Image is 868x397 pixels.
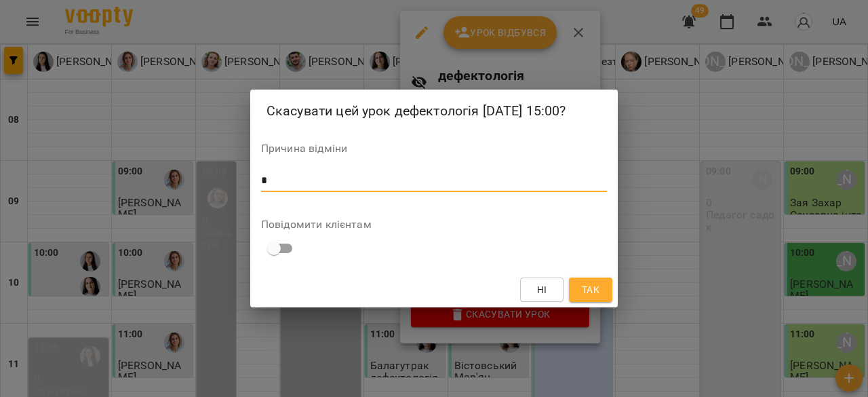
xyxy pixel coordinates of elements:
button: Ні [520,278,564,302]
label: Повідомити клієнтам [261,219,607,230]
span: Так [582,282,599,298]
h2: Скасувати цей урок дефектологія [DATE] 15:00? [267,100,601,121]
span: Ні [537,282,547,298]
label: Причина відміни [261,143,607,154]
button: Так [569,278,612,302]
